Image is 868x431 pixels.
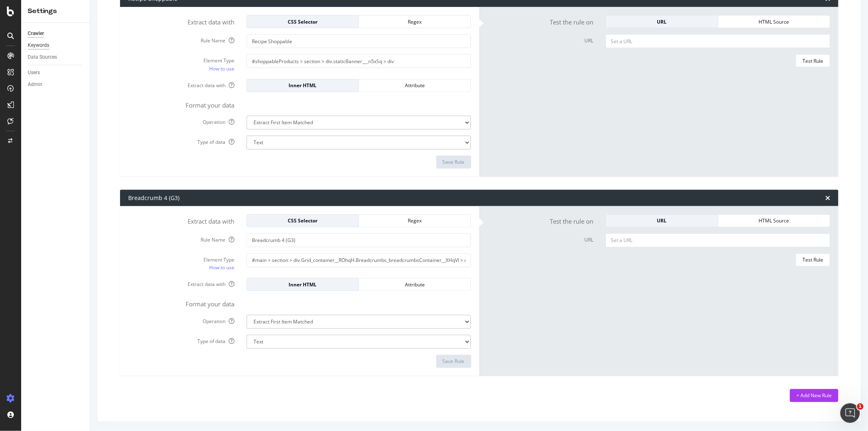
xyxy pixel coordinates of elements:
[606,214,718,227] button: URL
[612,217,711,224] div: URL
[122,214,241,226] label: Extract data with
[725,217,823,224] div: HTML Source
[128,57,234,64] div: Element Type
[796,54,830,67] button: Test Rule
[443,358,465,365] div: Save Rule
[359,15,471,28] button: Regex
[481,34,600,44] label: URL
[254,281,352,288] div: Inner HTML
[28,68,84,77] a: Users
[443,158,465,165] div: Save Rule
[122,98,241,110] label: Format your data
[122,79,241,89] label: Extract data with
[28,41,84,50] a: Keywords
[122,335,241,345] label: Type of data
[28,41,49,50] div: Keywords
[247,278,359,291] button: Inner HTML
[481,15,600,26] label: Test the rule on
[122,34,241,44] label: Rule Name
[365,18,464,25] div: Regex
[802,256,823,263] div: Test Rule
[825,195,830,201] div: times
[28,29,84,38] a: Crawler
[128,194,179,202] div: Breadcrumb 4 (G3)
[718,214,830,227] button: HTML Source
[365,217,464,224] div: Regex
[796,253,830,266] button: Test Rule
[365,82,464,89] div: Attribute
[802,57,823,64] div: Test Rule
[128,256,234,263] div: Element Type
[247,79,359,92] button: Inner HTML
[840,403,860,423] iframe: Intercom live chat
[247,54,471,68] input: CSS Expression
[365,281,464,288] div: Attribute
[122,15,241,26] label: Extract data with
[247,34,471,48] input: Provide a name
[28,80,42,89] div: Admin
[436,156,471,169] button: Save Rule
[28,80,84,89] a: Admin
[28,29,44,38] div: Crawler
[254,18,352,25] div: CSS Selector
[247,15,359,28] button: CSS Selector
[436,355,471,368] button: Save Rule
[122,278,241,288] label: Extract data with
[209,263,234,272] a: How to use
[718,15,830,28] button: HTML Source
[606,34,830,48] input: Set a URL
[28,7,83,16] div: Settings
[725,18,823,25] div: HTML Source
[612,18,711,25] div: URL
[247,253,471,267] input: CSS Expression
[28,53,84,62] a: Data Sources
[790,389,838,402] button: + Add New Rule
[122,315,241,325] label: Operation
[857,403,864,410] span: 1
[28,53,57,62] div: Data Sources
[606,233,830,247] input: Set a URL
[254,217,352,224] div: CSS Selector
[359,214,471,227] button: Regex
[247,214,359,227] button: CSS Selector
[28,68,40,77] div: Users
[481,214,600,226] label: Test the rule on
[122,233,241,243] label: Rule Name
[122,136,241,145] label: Type of data
[606,15,718,28] button: URL
[254,82,352,89] div: Inner HTML
[359,79,471,92] button: Attribute
[359,278,471,291] button: Attribute
[209,64,234,73] a: How to use
[481,233,600,243] label: URL
[247,233,471,247] input: Provide a name
[122,116,241,125] label: Operation
[122,297,241,308] label: Format your data
[796,392,832,399] div: + Add New Rule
